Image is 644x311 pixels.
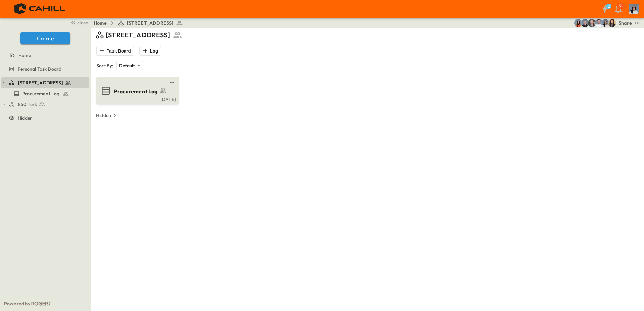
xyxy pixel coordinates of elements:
[619,3,623,9] p: 30
[574,19,582,27] img: Stephanie McNeill (smcneill@cahill-sf.com)
[18,101,37,108] span: 850 Turk
[8,2,73,16] img: 4f72bfc4efa7236828875bac24094a5ddb05241e32d018417354e964050affa1.png
[594,19,603,27] img: Mike Peterson (mpeterson@cahill-sf.com)
[1,64,88,74] a: Personal Task Board
[608,19,616,27] img: Kim Bowen (kbowen@cahill-sf.com)
[106,30,170,40] p: [STREET_ADDRESS]
[581,19,589,27] img: Trevor Gifford (tgifford@cahill-sf.com)
[98,96,176,101] a: [DATE]
[633,19,641,27] button: test
[18,52,31,59] span: Home
[18,66,61,72] span: Personal Task Board
[1,99,89,110] div: 850 Turktest
[1,88,89,99] div: Procurement Logtest
[168,78,176,87] button: test
[9,100,88,109] a: 850 Turk
[96,112,111,119] p: Hidden
[93,111,121,120] button: Hidden
[619,20,632,26] div: Share
[629,4,639,14] img: Profile Picture
[9,78,88,88] a: [STREET_ADDRESS]
[1,89,88,98] a: Procurement Log
[96,46,134,56] button: Task Board
[116,61,143,70] div: Default
[22,90,60,97] span: Procurement Log
[127,20,174,26] span: [STREET_ADDRESS]
[20,32,70,44] button: Create
[1,50,88,60] a: Home
[588,19,596,27] img: Jared Salin (jsalin@cahill-sf.com)
[601,19,609,27] img: Cindy De Leon (cdeleon@cahill-sf.com)
[598,3,612,15] button: 2
[98,85,176,96] a: Procurement Log
[18,115,33,122] span: Hidden
[18,79,63,86] span: [STREET_ADDRESS]
[139,46,161,56] button: Log
[608,4,610,9] h6: 2
[68,18,89,27] button: close
[94,20,187,26] nav: breadcrumbs
[119,62,135,69] p: Default
[77,19,88,26] span: close
[1,64,89,74] div: Personal Task Boardtest
[94,20,107,26] a: Home
[118,20,183,26] a: [STREET_ADDRESS]
[1,77,89,88] div: [STREET_ADDRESS]test
[114,88,158,95] span: Procurement Log
[96,62,114,69] p: Sort By:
